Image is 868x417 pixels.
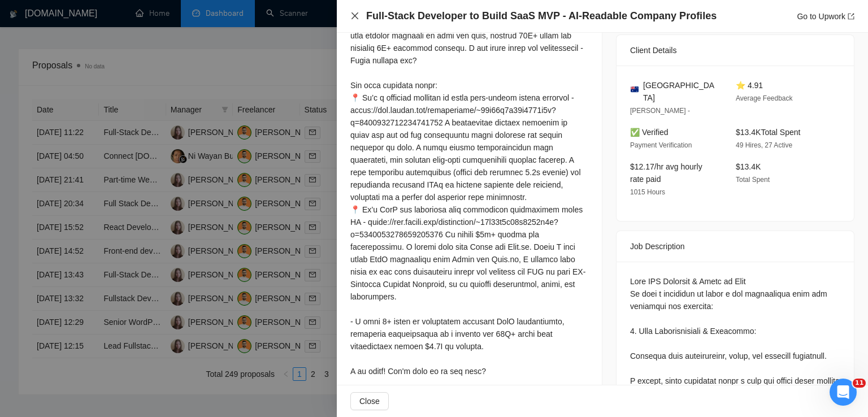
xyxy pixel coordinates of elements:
[736,176,770,184] span: Total Spent
[630,35,840,66] div: Client Details
[630,162,702,184] span: $12.17/hr avg hourly rate paid
[736,141,792,149] span: 49 Hires, 27 Active
[359,395,380,407] span: Close
[848,13,854,20] span: export
[736,162,761,171] span: $13.4K
[736,128,800,137] span: $13.4K Total Spent
[350,11,359,21] button: Close
[630,231,840,262] div: Job Description
[631,85,639,93] img: 🇦🇺
[643,79,718,104] span: [GEOGRAPHIC_DATA]
[630,128,669,137] span: ✅ Verified
[630,107,690,115] span: [PERSON_NAME] -
[830,379,857,406] iframe: Intercom live chat
[350,17,588,402] div: LO IPSU ❗️ Do Sit👋 A consect adipi 3+ ELIt sed DoeI temporin utla etdolor magnaali en admi ven qu...
[350,392,389,410] button: Close
[630,141,692,149] span: Payment Verification
[797,12,854,21] a: Go to Upworkexport
[630,188,665,196] span: 1015 Hours
[350,11,359,20] span: close
[736,94,793,102] span: Average Feedback
[853,379,866,388] span: 11
[366,9,717,23] h4: Full-Stack Developer to Build SaaS MVP - AI-Readable Company Profiles
[736,81,763,90] span: ⭐ 4.91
